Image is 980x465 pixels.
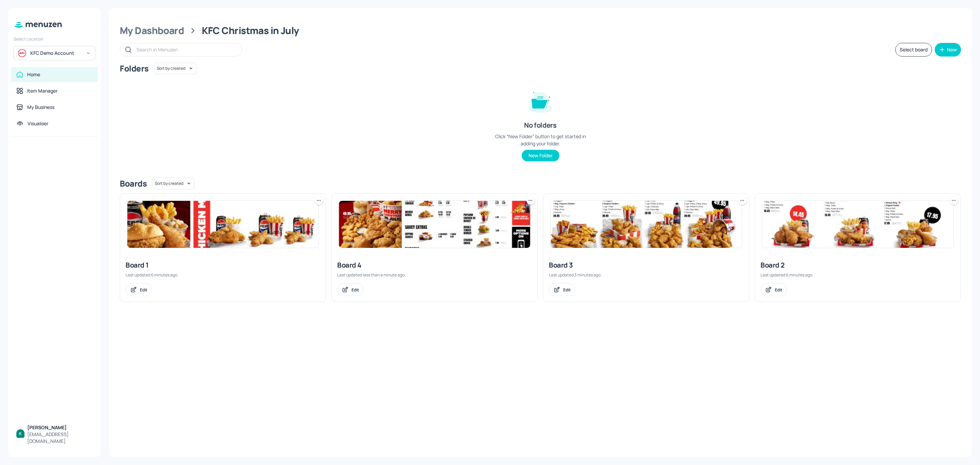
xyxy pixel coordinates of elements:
[895,43,932,57] button: Select board
[27,87,58,94] div: Item Manager
[522,150,559,161] button: New Folder
[126,272,320,278] div: Last updated 6 minutes ago.
[762,201,953,248] img: 2025-08-20-17556687734570vtq5goq94e9.jpeg
[127,201,318,248] img: 2025-08-20-1755665795146ngk9hxzchgg.jpeg
[27,431,93,445] div: [EMAIL_ADDRESS][DOMAIN_NAME]
[152,177,194,190] div: Sort by created
[775,287,782,293] div: Edit
[202,25,299,37] div: KFC Christmas in July
[352,287,359,293] div: Edit
[761,260,955,270] div: Board 2
[120,178,147,189] div: Boards
[549,260,744,270] div: Board 3
[27,424,93,431] div: [PERSON_NAME]
[27,104,54,111] div: My Business
[136,45,235,54] input: Search in Menuzen
[337,272,532,278] div: Last updated less than a minute ago.
[18,49,26,57] img: avatar
[339,201,530,248] img: 2025-08-19-17556159031803q9252kemjz.jpeg
[337,260,532,270] div: Board 4
[14,36,95,42] div: Select Location
[549,272,744,278] div: Last updated 3 minutes ago.
[935,43,961,57] button: New
[30,50,82,57] div: KFC Demo Account
[120,25,184,37] div: My Dashboard
[27,71,40,78] div: Home
[563,287,571,293] div: Edit
[761,272,955,278] div: Last updated 6 minutes ago.
[140,287,147,293] div: Edit
[551,201,742,248] img: 2025-08-20-1755673163348tg4eecfw57.jpeg
[524,121,556,130] div: No folders
[947,47,957,52] div: New
[489,133,591,147] div: Click “New Folder” button to get started in adding your folder.
[126,260,320,270] div: Board 1
[28,120,48,127] div: Visualiser
[16,429,24,437] img: ACg8ocKBIlbXoTTzaZ8RZ_0B6YnoiWvEjOPx6MQW7xFGuDwnGH3hbQ=s96-c
[120,63,149,74] div: Folders
[154,62,196,75] div: Sort by created
[523,84,557,118] img: folder-empty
